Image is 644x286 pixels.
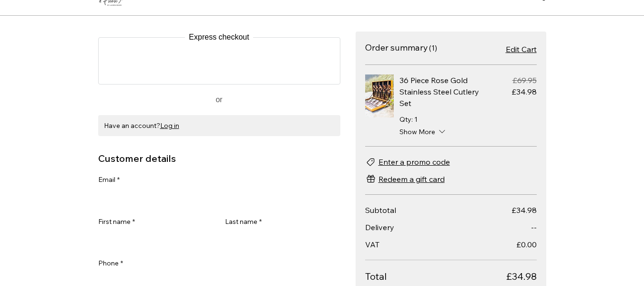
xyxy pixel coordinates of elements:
span: Sale price £34.98 [511,86,537,97]
span: VAT [365,240,379,249]
label: Phone [98,259,123,268]
span: £0.00 [516,240,537,249]
span: Redeem a gift card [378,173,445,185]
span: or [215,94,222,106]
iframe: PayPal-paylater [221,53,332,73]
span: Subtotal [365,205,396,215]
span: Not available [531,222,537,232]
a: Edit Cart [506,43,537,55]
span: Number of items 1 [429,43,437,53]
span: Delivery [365,222,394,232]
label: Last name [225,217,262,227]
iframe: Wix Chat [534,245,644,286]
label: Email [98,175,120,185]
span: Qty: 1 [399,115,418,124]
ul: Items [365,65,537,147]
span: Have an account? [104,121,179,130]
span: 36 Piece Rose Gold Stainless Steel Cutlery Set [399,75,479,108]
button: Enter a promo code [365,156,450,168]
section: Total due breakdown [365,204,537,283]
img: 36 Piece Rose Gold Stainless Steel Cutlery Set [365,74,394,117]
iframe: PayPal-paypal [106,53,217,73]
span: Show More [399,127,435,137]
h2: Customer details [98,152,176,164]
h2: Order summary [365,42,428,53]
del: £69.95 [512,75,537,85]
span: Enter a promo code [378,156,450,168]
label: First name [98,217,135,227]
legend: Express checkout [185,32,253,43]
button: Log in [160,121,179,130]
span: £34.98 [506,270,537,283]
button: Redeem a gift card [365,173,445,185]
input: Last name [225,230,335,249]
span: Regular price £69.95 [512,74,537,86]
span: Total [365,270,506,283]
input: Email [98,189,335,208]
span: £34.98 [511,205,537,215]
input: First name [98,230,208,249]
button: Show More [399,127,537,137]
